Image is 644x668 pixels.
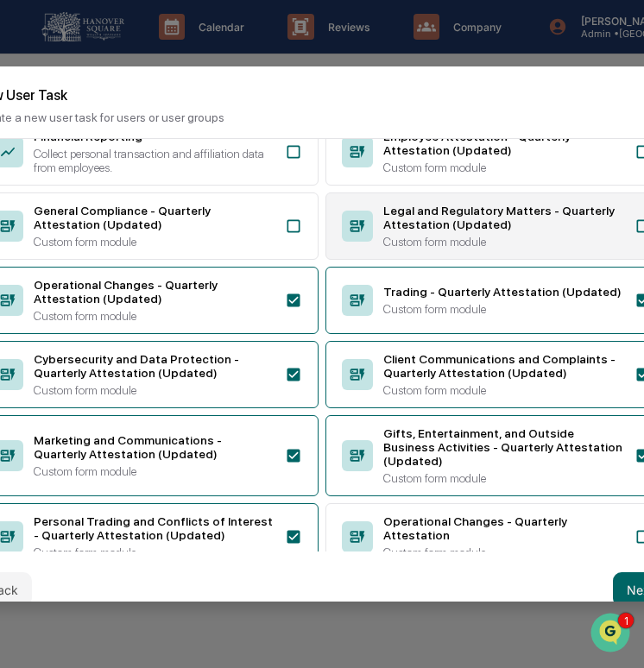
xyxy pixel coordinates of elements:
[17,218,45,246] img: Jack Rasmussen
[34,309,275,323] div: Custom form module
[34,514,275,542] div: Personal Trading and Conflicts of Interest - Quarterly Attestation (Updated)
[34,352,275,380] div: Cybersecurity and Data Protection - Quarterly Attestation (Updated)
[125,355,139,369] div: 🗄️
[268,188,314,209] button: See all
[383,302,624,316] div: Custom form module
[54,235,140,249] span: [PERSON_NAME]
[153,281,188,295] span: [DATE]
[17,388,31,401] div: 🔎
[383,161,624,174] div: Custom form module
[383,129,624,157] div: Employee Attestation - Quarterly Attestation (Updated)
[153,235,188,249] span: [DATE]
[78,132,283,149] div: Start new chat
[143,235,149,249] span: •
[35,353,111,370] span: Preclearance
[17,265,45,293] img: Cece Ferraez
[34,147,275,174] div: Collect personal transaction and affiliation data from employees.
[383,471,624,485] div: Custom form module
[294,137,314,158] button: Start new chat
[383,352,624,380] div: Client Communications and Complaints - Quarterly Attestation (Updated)
[383,285,624,299] div: Trading - Quarterly Attestation (Updated)
[78,149,237,163] div: We're available if you need us!
[122,427,209,441] a: Powered byPylon
[142,353,214,370] span: Attestations
[383,426,624,468] div: Gifts, Entertainment, and Outside Business Activities - Quarterly Attestation (Updated)
[589,611,635,658] iframe: Open customer support
[34,235,275,249] div: Custom form module
[17,132,48,163] img: 1746055101610-c473b297-6a78-478c-a979-82029cc54cd1
[118,346,221,377] a: 🗄️Attestations
[383,204,624,231] div: Legal and Regulatory Matters - Quarterly Attestation (Updated)
[17,355,31,369] div: 🖐️
[10,346,118,377] a: 🖐️Preclearance
[172,428,209,441] span: Pylon
[34,464,275,478] div: Custom form module
[36,132,67,163] img: 4531339965365_218c74b014194aa58b9b_72.jpg
[17,36,314,64] p: How can we help?
[383,383,624,397] div: Custom form module
[383,514,624,542] div: Operational Changes - Quarterly Attestation
[54,281,140,295] span: [PERSON_NAME]
[34,433,275,461] div: Marketing and Communications - Quarterly Attestation (Updated)
[10,379,116,410] a: 🔎Data Lookup
[34,204,275,231] div: General Compliance - Quarterly Attestation (Updated)
[34,383,275,397] div: Custom form module
[34,278,275,306] div: Operational Changes - Quarterly Attestation (Updated)
[383,235,624,249] div: Custom form module
[34,545,275,559] div: Custom form module
[35,236,48,249] img: 1746055101610-c473b297-6a78-478c-a979-82029cc54cd1
[17,192,116,205] div: Past conversations
[35,386,109,403] span: Data Lookup
[383,545,624,559] div: Custom form module
[143,281,149,295] span: •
